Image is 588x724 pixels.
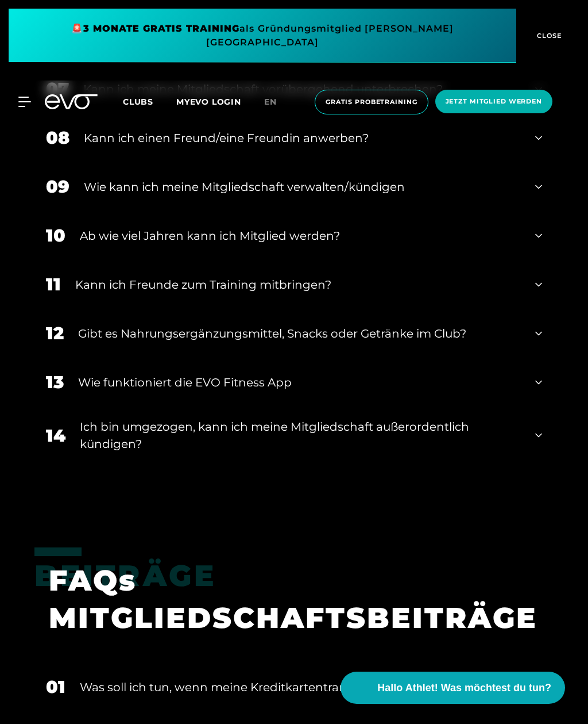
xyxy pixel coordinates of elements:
[84,178,521,196] div: Wie kann ich meine Mitgliedschaft verwalten/kündigen
[46,223,65,248] div: 10
[46,271,61,297] div: 11
[123,97,153,107] span: Clubs
[377,680,551,696] span: Hallo Athlet! Was möchtest du tun?
[46,369,64,395] div: 13
[264,97,277,107] span: en
[49,562,525,637] h1: FAQs MITGLIEDSCHAFTSBEITRÄGE
[75,276,521,293] div: Kann ich Freunde zum Training mitbringen?
[123,96,176,107] a: Clubs
[446,97,542,106] span: Jetzt Mitglied werden
[80,227,521,244] div: Ab wie viel Jahren kann ich Mitglied werden?
[78,325,521,342] div: Gibt es Nahrungsergänzungsmittel, Snacks oder Getränke im Club?
[78,374,521,391] div: Wie funktioniert die EVO Fitness App
[46,174,69,200] div: 09
[341,672,565,704] button: Hallo Athlet! Was möchtest du tun?
[46,320,64,346] div: 12
[46,674,65,700] div: 01
[264,95,291,109] a: en
[432,90,556,114] a: Jetzt Mitglied werden
[516,9,579,63] button: CLOSE
[326,97,417,107] span: Gratis Probetraining
[80,679,521,696] div: Was soll ich tun, wenn meine Kreditkartentransaktion abgewiesen wurde?
[80,418,521,453] div: Ich bin umgezogen, kann ich meine Mitgliedschaft außerordentlich kündigen?
[311,90,432,114] a: Gratis Probetraining
[534,30,562,41] span: CLOSE
[46,423,65,449] div: 14
[46,125,69,151] div: 08
[84,129,521,147] div: Kann ich einen Freund/eine Freundin anwerben?
[176,97,241,107] a: MYEVO LOGIN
